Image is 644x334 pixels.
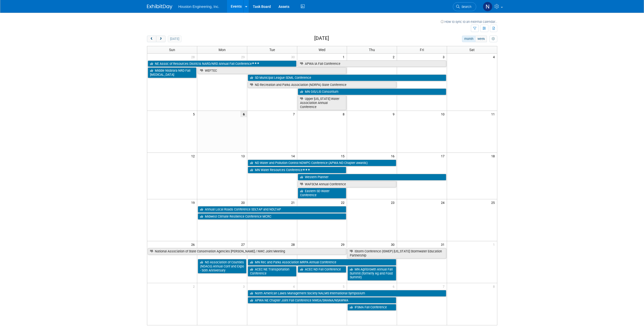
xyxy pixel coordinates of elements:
[248,160,397,166] a: ND Water and Pollution Control NDWPC Conference (APWA ND Chapter awards)
[314,36,329,41] h2: [DATE]
[192,283,197,290] span: 2
[340,241,347,248] span: 29
[240,111,247,117] span: 6
[291,241,297,248] span: 28
[348,304,396,311] a: IFSMA Fall Conference
[148,60,296,67] a: NE Assoc of Resources Districts NARD/NRD Annual Fall Conference
[291,153,297,159] span: 14
[492,241,497,248] span: 1
[198,206,346,213] a: Annual Local Roads Conference SDLTAP and NDLTAP
[248,74,446,81] a: SD Municipal League SDML Conference
[248,259,397,266] a: MN Rec and Parks Association MRPA Annual Conference
[342,111,347,117] span: 8
[298,188,346,198] a: Eastern SD Water Conference
[492,37,495,41] i: Personalize Calendar
[440,153,447,159] span: 17
[192,111,197,117] span: 5
[169,48,175,52] span: Sun
[168,36,181,42] button: [DATE]
[291,199,297,206] span: 21
[441,20,497,24] a: How to sync to an external calendar...
[241,199,247,206] span: 20
[390,199,397,206] span: 23
[392,283,397,290] span: 6
[369,48,375,52] span: Thu
[469,48,475,52] span: Sat
[191,241,197,248] span: 26
[198,213,346,220] a: Midwest Climate Resilience Conference MCRC
[291,54,297,60] span: 30
[292,283,297,290] span: 4
[440,241,447,248] span: 31
[491,153,497,159] span: 18
[492,54,497,60] span: 4
[241,54,247,60] span: 29
[191,199,197,206] span: 19
[453,2,476,11] a: Search
[491,111,497,117] span: 11
[241,153,247,159] span: 13
[298,174,447,180] a: Western Planner
[292,111,297,117] span: 7
[147,4,172,9] img: ExhibitDay
[198,259,246,274] a: ND Association of Counties (NDACo) Annual Conf and Expo - 50th Anniversary
[442,283,447,290] span: 7
[298,266,346,273] a: ACEC ND Fall Conference
[348,266,396,281] a: MN AgriGrowth Annual Fall Summit (formerly Ag and Food Summit)
[491,199,497,206] span: 25
[392,111,397,117] span: 9
[248,266,296,277] a: ACEC NE Transportation Conference
[298,88,447,95] a: MN GIS/LIS Consortium
[248,167,346,173] a: MN Water Resources Conference
[198,67,346,74] a: WEFTEC
[475,36,487,42] button: week
[269,48,275,52] span: Tue
[248,82,397,88] a: ND Recreation and Parks Association (NDRPA) State Conference
[440,199,447,206] span: 24
[242,283,247,290] span: 3
[348,248,446,259] a: IStorm Conference (ISWEP) [US_STATE] Stormwater Education Partnership
[460,5,471,9] span: Search
[342,54,347,60] span: 1
[342,283,347,290] span: 5
[248,297,397,304] a: APWA NE Chapter Joint Fall Conference NWEA/SWANA/NSAWWA
[340,199,347,206] span: 22
[390,241,397,248] span: 30
[156,36,166,42] button: next
[298,96,346,110] a: Upper [US_STATE] Water Association Annual Conference
[148,67,196,78] a: Middle Niobrara NRD Fall [MEDICAL_DATA]
[219,48,226,52] span: Mon
[298,181,397,188] a: WAFSCM Annual Conference
[440,111,447,117] span: 10
[147,36,156,42] button: prev
[489,36,497,42] button: myCustomButton
[483,2,492,11] img: Naomi Disrud
[191,153,197,159] span: 12
[390,153,397,159] span: 16
[492,283,497,290] span: 8
[298,60,447,67] a: APWA IA Fall Conference
[191,54,197,60] span: 28
[248,290,446,297] a: North American Lakes Management Society NALMS International Symposium
[442,54,447,60] span: 3
[148,248,346,255] a: National Association of State Conservation Agencies [PERSON_NAME] / NWC Joint Meeting
[392,54,397,60] span: 2
[178,5,219,9] span: Houston Engineering, Inc.
[319,48,325,52] span: Wed
[340,153,347,159] span: 15
[420,48,424,52] span: Fri
[241,241,247,248] span: 27
[462,36,475,42] button: month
